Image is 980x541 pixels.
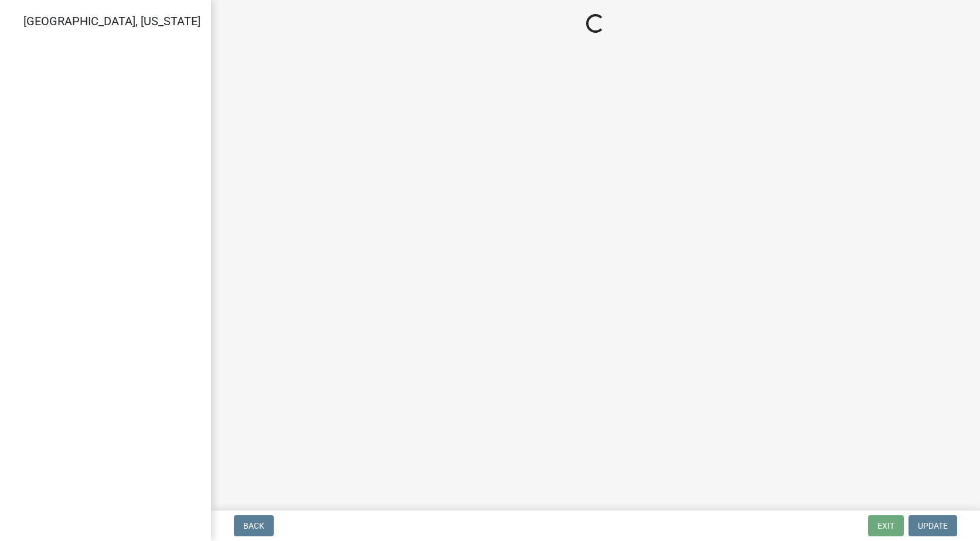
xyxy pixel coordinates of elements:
[868,515,904,536] button: Exit
[23,14,200,28] span: [GEOGRAPHIC_DATA], [US_STATE]
[234,515,274,536] button: Back
[243,521,264,530] span: Back
[918,521,948,530] span: Update
[908,515,957,536] button: Update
